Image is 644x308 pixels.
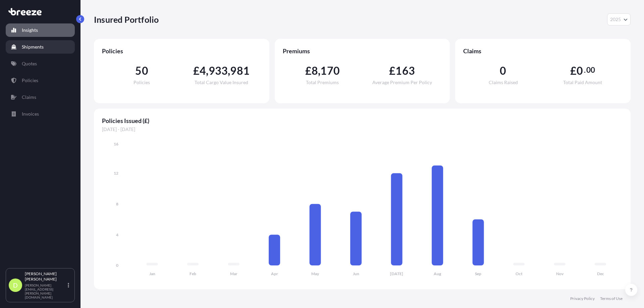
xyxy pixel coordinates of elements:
[434,271,441,276] tspan: Aug
[22,44,44,50] p: Shipments
[600,296,623,301] a: Terms of Use
[25,271,66,282] p: [PERSON_NAME] [PERSON_NAME]
[102,126,623,133] span: [DATE] - [DATE]
[516,271,523,276] tspan: Oct
[390,271,403,276] tspan: [DATE]
[475,271,481,276] tspan: Sep
[306,80,339,85] span: Total Premiums
[6,23,75,37] a: Insights
[102,117,623,125] span: Policies Issued (£)
[563,80,602,85] span: Total Paid Amount
[22,111,39,117] p: Invoices
[102,47,261,55] span: Policies
[230,271,237,276] tspan: Mar
[193,65,200,76] span: £
[463,47,623,55] span: Claims
[230,65,250,76] span: 981
[6,107,75,121] a: Invoices
[586,67,595,73] span: 00
[22,94,36,101] p: Claims
[206,65,208,76] span: ,
[114,171,118,176] tspan: 12
[556,271,564,276] tspan: Nov
[116,201,118,206] tspan: 8
[318,65,320,76] span: ,
[353,271,359,276] tspan: Jun
[395,65,415,76] span: 163
[200,65,206,76] span: 4
[489,80,518,85] span: Claims Raised
[133,80,150,85] span: Policies
[94,14,159,25] p: Insured Portfolio
[6,57,75,70] a: Quotes
[22,60,37,67] p: Quotes
[6,90,75,104] a: Claims
[149,271,155,276] tspan: Jan
[114,141,118,146] tspan: 16
[116,232,118,237] tspan: 4
[597,271,604,276] tspan: Dec
[195,80,248,85] span: Total Cargo Value Insured
[135,65,148,76] span: 50
[283,47,442,55] span: Premiums
[209,65,228,76] span: 933
[577,65,583,76] span: 0
[584,67,586,73] span: .
[271,271,278,276] tspan: Apr
[190,271,196,276] tspan: Feb
[116,263,118,268] tspan: 0
[305,65,312,76] span: £
[570,65,577,76] span: £
[25,283,66,299] p: [PERSON_NAME][EMAIL_ADDRESS][PERSON_NAME][DOMAIN_NAME]
[372,80,432,85] span: Average Premium Per Policy
[13,282,18,289] span: D
[22,77,38,84] p: Policies
[500,65,506,76] span: 0
[320,65,340,76] span: 170
[6,40,75,54] a: Shipments
[570,296,595,301] a: Privacy Policy
[22,27,38,34] p: Insights
[228,65,230,76] span: ,
[312,65,318,76] span: 8
[607,13,631,25] button: Year Selector
[610,16,621,23] span: 2025
[311,271,319,276] tspan: May
[6,74,75,87] a: Policies
[389,65,395,76] span: £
